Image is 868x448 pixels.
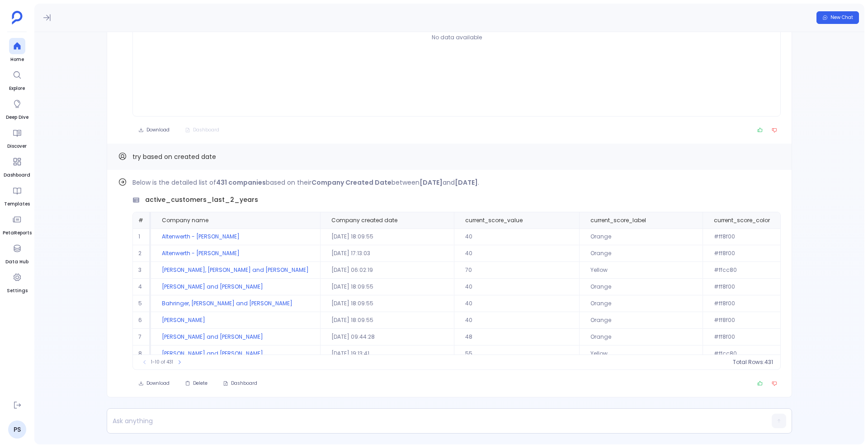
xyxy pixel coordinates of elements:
td: #ff8f00 [703,295,826,312]
span: Total Rows: [733,359,764,366]
td: #ff8f00 [703,279,826,295]
td: #ffcc80 [703,345,826,362]
td: [DATE] 18:09:55 [320,295,454,312]
td: [DATE] 18:09:55 [320,229,454,245]
td: [DATE] 18:09:55 [320,312,454,329]
span: Dashboard [4,172,30,179]
span: New Chat [830,14,853,21]
strong: 431 companies [216,178,266,187]
span: Templates [4,201,30,208]
strong: [DATE] [455,178,478,187]
span: 431 [764,359,773,366]
td: [PERSON_NAME] and [PERSON_NAME] [151,279,320,295]
td: 40 [454,295,579,312]
span: Home [9,56,25,63]
td: Altenwerth - [PERSON_NAME] [151,245,320,262]
span: Dashboard [231,380,257,387]
td: 4 [133,279,151,295]
td: 2 [133,245,151,262]
td: [PERSON_NAME] and [PERSON_NAME] [151,345,320,362]
td: 3 [133,262,151,279]
td: 8 [133,345,151,362]
span: Download [146,127,170,133]
a: Settings [7,269,28,294]
a: Dashboard [4,154,30,179]
span: Discover [7,143,27,150]
td: 5 [133,295,151,312]
span: PetaReports [3,229,32,237]
span: Settings [7,287,28,294]
button: Download [132,377,175,390]
td: #ff8f00 [703,245,826,262]
span: current_score_value [465,217,523,224]
td: 48 [454,329,579,345]
span: Explore [9,85,25,92]
td: 7 [133,329,151,345]
span: Company created date [331,217,397,224]
td: 1 [133,229,151,245]
td: [DATE] 18:09:55 [320,279,454,295]
td: [PERSON_NAME], [PERSON_NAME] and [PERSON_NAME] [151,262,320,279]
td: Orange [579,229,703,245]
span: Deep Dive [6,114,28,121]
a: Data Hub [5,240,28,266]
td: [PERSON_NAME] and [PERSON_NAME] [151,329,320,345]
td: 55 [454,345,579,362]
td: Orange [579,329,703,345]
span: current_score_color [714,217,770,224]
td: 40 [454,279,579,295]
strong: [DATE] [420,178,443,187]
td: Orange [579,312,703,329]
span: current_score_label [590,217,646,224]
td: 40 [454,229,579,245]
td: [DATE] 19:13:41 [320,345,454,362]
button: Delete [179,377,213,390]
a: PetaReports [3,211,32,237]
td: Orange [579,279,703,295]
td: [DATE] 06:02:19 [320,262,454,279]
td: Orange [579,295,703,312]
a: Deep Dive [6,96,28,121]
td: [PERSON_NAME] [151,312,320,329]
span: Data Hub [5,258,28,266]
td: Altenwerth - [PERSON_NAME] [151,229,320,245]
td: 40 [454,245,579,262]
button: New Chat [816,11,859,24]
td: #ff8f00 [703,312,826,329]
span: Download [146,380,170,387]
td: Yellow [579,262,703,279]
span: try based on created date [132,152,216,161]
td: #ffcc80 [703,262,826,279]
a: Discover [7,125,27,150]
td: 40 [454,312,579,329]
p: Below is the detailed list of based on their between and . [132,177,781,188]
span: # [138,216,143,224]
button: Dashboard [217,377,263,390]
td: 6 [133,312,151,329]
td: Bahringer, [PERSON_NAME] and [PERSON_NAME] [151,295,320,312]
td: Orange [579,245,703,262]
a: Home [9,38,25,63]
span: Delete [193,380,208,387]
a: Templates [4,182,30,208]
td: 70 [454,262,579,279]
a: PS [8,420,26,439]
img: petavue logo [12,11,23,24]
a: Explore [9,67,25,92]
td: #ff8f00 [703,229,826,245]
p: No data available [432,28,482,47]
td: #ff8f00 [703,329,826,345]
td: Yellow [579,345,703,362]
span: Company name [162,217,208,224]
td: [DATE] 09:44:28 [320,329,454,345]
button: Download [132,124,175,136]
span: active_customers_last_2_years [145,195,258,205]
strong: Company Created Date [311,178,392,187]
td: [DATE] 17:13:03 [320,245,454,262]
span: 1-10 of 431 [151,359,173,366]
